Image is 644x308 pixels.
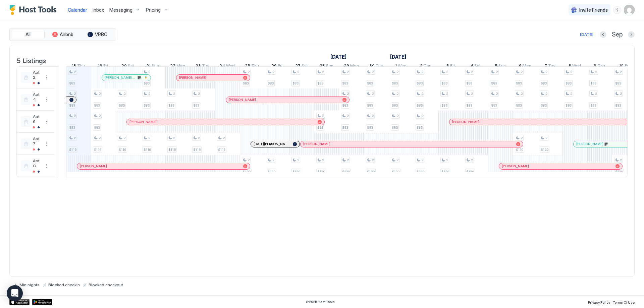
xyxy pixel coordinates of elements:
a: Terms Of Use [613,298,635,305]
a: October 1, 2025 [393,62,408,71]
a: September 29, 2025 [342,62,361,71]
span: $83 [590,81,596,85]
span: 2 [322,158,324,162]
span: 2 [421,70,423,74]
span: 2 [148,136,150,140]
span: 2 [99,136,101,140]
span: Sun [326,63,333,70]
span: 2 [396,158,398,162]
span: 2 [521,136,523,140]
a: Calendar [68,6,87,13]
span: Tue [376,63,383,70]
a: September 3, 2025 [329,52,348,62]
span: 2 [148,91,150,96]
span: 1 [395,63,397,70]
a: October 2, 2025 [418,62,433,71]
span: $83 [144,81,150,85]
button: More options [42,140,50,148]
span: [PERSON_NAME] [576,142,603,146]
button: All [11,30,45,39]
span: VRBO [95,32,108,38]
span: 2 [521,70,523,74]
span: Pricing [146,7,161,13]
span: 10 [619,63,624,70]
button: VRBO [81,30,114,39]
span: 2 [99,91,101,96]
span: 30 [369,63,375,70]
span: 2 [223,136,225,140]
div: menu [42,96,50,104]
span: $83 [317,125,323,130]
span: Wed [398,63,407,70]
div: menu [613,6,621,14]
span: 2 [322,70,324,74]
span: $83 [516,81,522,85]
span: Apt 4 [33,92,40,102]
a: October 7, 2025 [543,62,557,71]
span: [PERSON_NAME] [303,142,330,146]
span: Mon [350,63,359,70]
span: $83 [268,81,274,85]
span: $130 [441,170,449,174]
span: 2 [496,70,498,74]
span: 5 [495,63,497,70]
span: All [25,32,31,38]
span: 4 [470,63,473,70]
span: 2 [74,136,76,140]
span: 2 [372,70,374,74]
span: 2 [99,114,101,118]
a: October 1, 2025 [388,52,408,62]
a: September 22, 2025 [168,62,187,71]
button: Next month [628,31,635,38]
span: 2 [545,70,547,74]
span: 2 [173,136,175,140]
span: Apt 7 [33,136,40,146]
span: 2 [248,70,250,74]
span: 2 [420,63,423,70]
span: 2 [198,136,200,140]
span: 2 [173,91,175,96]
span: 28 [320,63,325,70]
span: 2 [421,114,423,118]
span: Blocked checkin [48,282,80,287]
span: Fri [278,63,282,70]
span: $83 [441,103,447,108]
span: Inbox [93,7,104,13]
span: $116 [69,147,76,152]
span: $130 [342,170,350,174]
span: 2 [545,136,547,140]
span: $83 [69,103,75,108]
span: 2 [421,158,423,162]
a: September 24, 2025 [218,62,236,71]
span: Thu [251,63,259,70]
span: $83 [168,103,174,108]
a: Privacy Policy [588,298,610,305]
span: 2 [521,91,523,96]
span: $83 [491,103,497,108]
span: Mon [176,63,185,70]
span: 22 [170,63,175,70]
span: 2 [620,70,622,74]
span: 2 [272,158,274,162]
span: Apt 2 [33,70,40,80]
span: Blocked checkout [89,282,123,287]
span: [PERSON_NAME] [129,120,157,124]
span: $83 [367,103,373,108]
span: 6 [519,63,522,70]
span: 2 [372,91,374,96]
span: 2 [347,114,349,118]
span: 20 [121,63,127,70]
a: September 19, 2025 [96,62,110,71]
span: [PERSON_NAME] [229,98,256,102]
span: $116 [193,147,201,152]
span: $83 [292,81,299,85]
span: $130 [392,170,399,174]
span: Apt 6 [33,114,40,124]
span: $83 [541,103,547,108]
span: 27 [295,63,301,70]
span: $116 [168,147,176,152]
span: 2 [396,70,398,74]
span: © 2025 Host Tools [306,300,335,304]
span: 2 [322,114,324,118]
span: 2 [198,91,200,96]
